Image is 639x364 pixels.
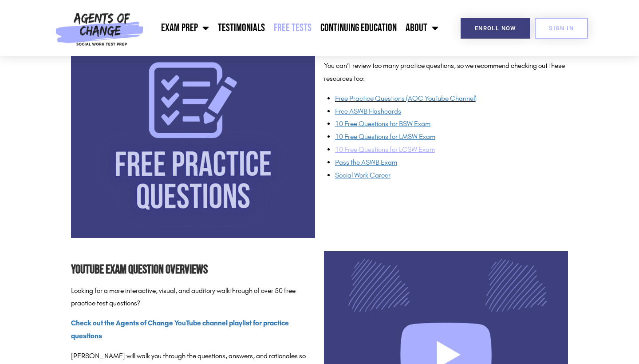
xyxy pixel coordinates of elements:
a: Continuing Education [316,17,401,39]
a: Check out the Agents of Change YouTube channel playlist for practice questions [71,319,289,340]
a: Testimonials [213,17,269,39]
a: Free Practice Questions (AOC YouTube Channel) [335,94,477,103]
nav: Menu [148,17,443,39]
a: Free Tests [269,17,316,39]
span: Enroll Now [475,25,516,31]
span: Pass the ASWB Exam [335,158,397,166]
a: Free ASWB Flashcards [335,107,401,115]
a: 10 Free Questions for LCSW Exam [335,145,435,154]
a: Enroll Now [461,18,530,39]
h2: YouTube Exam Question Overviews [71,260,315,280]
a: 10 Free Questions for LMSW Exam [335,132,435,141]
a: About [401,17,443,39]
a: 10 Free Questions for BSW Exam [335,119,430,128]
a: Pass the ASWB Exam [335,158,399,166]
span: SIGN IN [549,25,574,31]
p: You can’t review too many practice questions, so we recommend checking out these resources too: [324,59,568,85]
p: Looking for a more interactive, visual, and auditory walkthrough of over 50 free practice test qu... [71,285,315,310]
a: Exam Prep [157,17,213,39]
a: SIGN IN [535,18,588,39]
a: Social Work Career [335,171,390,179]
